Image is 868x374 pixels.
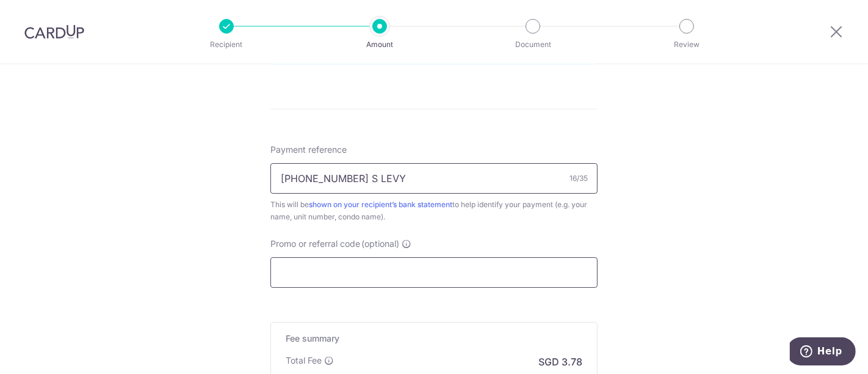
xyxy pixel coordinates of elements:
span: Payment reference [270,144,347,156]
p: Amount [335,38,425,51]
div: 16/35 [570,172,588,185]
div: This will be to help identify your payment (e.g. your name, unit number, condo name). [270,199,598,223]
a: shown on your recipient’s bank statement [309,200,452,209]
img: CardUp [24,24,84,39]
span: (optional) [361,238,399,250]
p: SGD 3.78 [538,354,582,369]
h5: Fee summary [286,332,582,345]
p: Recipient [181,38,272,51]
p: Review [642,38,732,51]
iframe: Opens a widget where you can find more information [790,337,856,368]
p: Document [488,38,578,51]
span: Promo or referral code [270,238,360,250]
p: Total Fee [286,354,322,367]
